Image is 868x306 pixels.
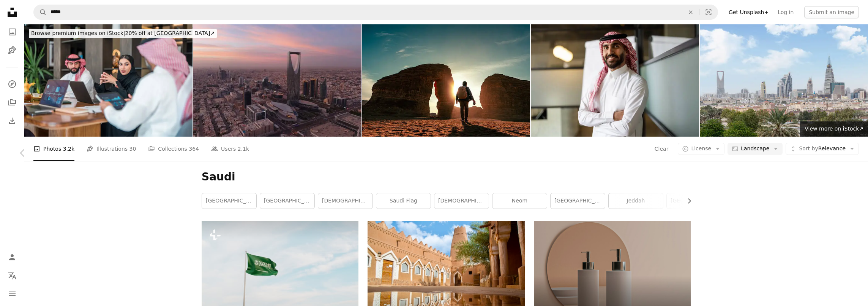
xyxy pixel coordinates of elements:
img: rear view Asian Chinese man looking at Jabal AlFil - Elephant Rock in Al Ula desert landscape, dr... [362,24,530,137]
button: Menu [5,286,20,301]
span: Sort by [799,145,818,151]
span: Landscape [741,145,769,153]
a: Download History [5,113,20,128]
a: saudi flag [376,193,431,209]
a: [GEOGRAPHIC_DATA] [260,193,314,209]
a: Browse premium images on iStock|20% off at [GEOGRAPHIC_DATA]↗ [24,24,221,43]
span: 364 [189,145,199,153]
span: View more on iStock ↗ [805,126,863,132]
a: [GEOGRAPHIC_DATA] [551,193,605,209]
span: 20% off at [GEOGRAPHIC_DATA] ↗ [31,30,215,36]
a: [DEMOGRAPHIC_DATA] man [318,193,372,209]
a: Get Unsplash+ [724,6,773,18]
a: Illustrations [5,43,20,58]
h1: Saudi [202,170,691,184]
a: jeddah [609,193,663,209]
a: [GEOGRAPHIC_DATA] [667,193,721,209]
a: a green flag flying in the wind on a cloudy day [202,263,358,269]
a: Explore [5,76,20,92]
a: Photos [5,24,20,40]
button: License [678,143,724,155]
button: Submit an image [804,6,859,18]
a: View more on iStock↗ [800,121,868,137]
span: 30 [129,145,136,153]
button: Language [5,268,20,283]
button: Sort byRelevance [786,143,859,155]
a: Log in [773,6,798,18]
a: neom [492,193,547,209]
button: Landscape [728,143,783,155]
span: License [691,145,711,151]
a: Collections [5,95,20,110]
a: brown concrete building under blue sky during daytime [368,270,524,277]
span: Relevance [799,145,846,153]
a: Illustrations 30 [87,137,136,161]
img: Middle Eastern male professional in traditional clothing standing in meeting room [531,24,699,137]
a: [GEOGRAPHIC_DATA] [202,193,256,209]
form: Find visuals sitewide [33,5,718,20]
button: scroll list to the right [682,193,691,209]
img: View Of Buildings Against Cloudy Sky [700,24,868,137]
span: 2.1k [238,145,249,153]
button: Search Unsplash [34,5,47,19]
img: Arabic Male and Female Professionals Engaged in Business Meeting [24,24,193,137]
button: Clear [654,143,669,155]
a: Collections 364 [148,137,199,161]
a: Log in / Sign up [5,250,20,265]
button: Clear [682,5,699,19]
a: Users 2.1k [211,137,249,161]
img: Drone shot flying. Saudi Arabia. Riyadh. Sunrise. [193,24,361,137]
a: [DEMOGRAPHIC_DATA] people [434,193,489,209]
span: Browse premium images on iStock | [31,30,125,36]
a: Next [822,116,868,190]
button: Visual search [699,5,718,19]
